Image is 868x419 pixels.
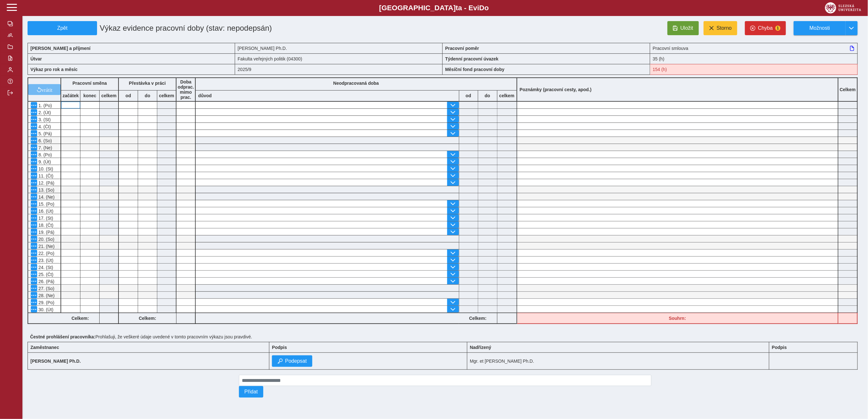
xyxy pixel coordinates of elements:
[31,208,37,214] button: Menu
[758,25,773,31] span: Chyba
[31,158,37,165] button: Menu
[669,316,686,321] b: Souhrn:
[157,93,176,98] b: celkem
[479,4,484,12] span: D
[37,202,54,207] span: 15. (Po)
[97,21,375,35] h1: Výkaz evidence pracovní doby (stav: nepodepsán)
[31,257,37,263] button: Menu
[31,186,37,193] button: Menu
[285,358,307,364] span: Podepsat
[772,345,787,350] b: Podpis
[42,87,53,92] span: vrátit
[30,56,42,61] b: Útvar
[100,93,118,98] b: celkem
[235,43,443,53] div: [PERSON_NAME] Ph.D.
[37,194,55,200] span: 14. (Ne)
[704,21,737,35] button: Storno
[31,123,37,130] button: Menu
[31,130,37,137] button: Menu
[31,179,37,186] button: Menu
[37,110,51,115] span: 2. (Út)
[650,53,858,64] div: 35 (h)
[37,117,51,122] span: 3. (St)
[31,243,37,249] button: Menu
[30,334,95,339] b: Čestné prohlášení pracovníka:
[333,81,379,86] b: Neodpracovaná doba
[28,21,97,35] button: Zpět
[129,81,166,86] b: Přestávka v práci
[31,116,37,123] button: Menu
[31,165,37,172] button: Menu
[28,84,61,95] button: vrátit
[37,145,52,150] span: 7. (Ne)
[681,25,693,31] span: Uložit
[239,386,263,398] button: Přidat
[31,292,37,298] button: Menu
[31,194,37,200] button: Menu
[37,251,54,256] span: 22. (Po)
[497,93,517,98] b: celkem
[37,300,54,305] span: 29. (Po)
[37,244,55,249] span: 21. (Ne)
[799,25,840,31] span: Možnosti
[37,307,53,312] span: 30. (Út)
[37,265,53,270] span: 24. (St)
[37,279,54,284] span: 26. (Pá)
[31,222,37,228] button: Menu
[517,313,839,324] div: Fond pracovní doby (154 h) a součet hodin ( h) se neshodují!
[456,4,458,12] span: t
[37,159,51,164] span: 9. (Út)
[37,237,54,242] span: 20. (So)
[31,236,37,242] button: Menu
[745,21,786,35] button: Chyba1
[31,137,37,144] button: Menu
[650,64,858,75] div: Fond pracovní doby (154 h) a součet hodin ( h) se neshodují!
[478,93,497,98] b: do
[717,25,732,31] span: Storno
[650,43,858,53] div: Pracovní smlouva
[37,286,54,291] span: 27. (So)
[467,353,769,370] td: Mgr. et [PERSON_NAME] Ph.D.
[31,285,37,291] button: Menu
[61,93,80,98] b: začátek
[37,166,53,171] span: 10. (St)
[37,124,51,129] span: 4. (Čt)
[31,215,37,221] button: Menu
[31,250,37,256] button: Menu
[198,93,212,98] b: důvod
[30,25,94,31] span: Zpět
[37,103,52,108] span: 1. (Po)
[28,332,863,342] div: Prohlašuji, že veškeré údaje uvedené v tomto pracovním výkazu jsou pravdivé.
[37,152,52,157] span: 8. (Po)
[517,87,594,92] b: Poznámky (pracovní cesty, apod.)
[485,4,489,12] span: o
[119,93,138,98] b: od
[37,173,53,178] span: 11. (Čt)
[80,93,99,98] b: konec
[178,79,194,100] b: Doba odprac. mimo prac.
[37,187,54,193] span: 13. (So)
[840,87,856,92] b: Celkem
[37,293,55,298] span: 28. (Ne)
[31,201,37,207] button: Menu
[31,172,37,179] button: Menu
[72,81,107,86] b: Pracovní směna
[794,21,846,35] button: Možnosti
[30,345,59,350] b: Zaměstnanec
[825,2,861,13] img: logo_web_su.png
[459,93,478,98] b: od
[235,53,443,64] div: Fakulta veřejných politik (04300)
[839,313,858,324] div: Fond pracovní doby (154 h) a součet hodin ( h) se neshodují!
[30,359,81,364] b: [PERSON_NAME] Ph.D.
[272,355,312,367] button: Podepsat
[31,306,37,312] button: Menu
[31,229,37,235] button: Menu
[31,264,37,270] button: Menu
[37,216,53,221] span: 17. (St)
[31,278,37,284] button: Menu
[445,67,504,72] b: Měsíční fond pracovní doby
[31,151,37,158] button: Menu
[775,26,781,31] span: 1
[37,258,53,263] span: 23. (Út)
[31,271,37,277] button: Menu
